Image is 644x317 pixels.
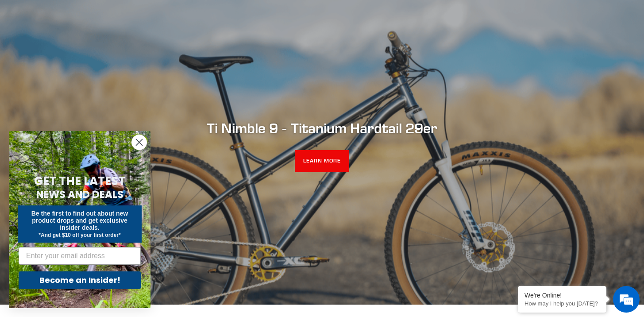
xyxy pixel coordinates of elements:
[36,187,123,201] span: NEWS AND DEALS
[524,300,600,307] p: How may I help you today?
[81,120,563,137] h2: Ti Nimble 9 - Titanium Hardtail 29er
[131,135,147,150] button: Close dialog
[19,247,141,265] input: Enter your email address
[295,150,349,172] a: LEARN MORE
[34,173,125,189] span: GET THE LATEST
[39,232,120,238] span: *And get $10 off your first order*
[19,271,141,289] button: Become an Insider!
[31,210,128,231] span: Be the first to find out about new product drops and get exclusive insider deals.
[524,292,600,299] div: We're Online!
